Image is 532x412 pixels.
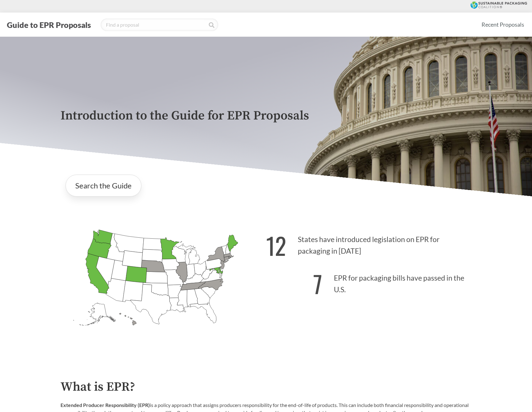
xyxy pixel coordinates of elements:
p: EPR for packaging bills have passed in the U.S. [266,263,472,301]
strong: Extended Producer Responsibility (EPR) [61,402,150,408]
a: Search the Guide [66,175,141,197]
input: Find a proposal [101,18,218,31]
strong: 7 [313,266,322,301]
h2: What is EPR? [61,380,472,394]
p: Introduction to the Guide for EPR Proposals [61,109,472,123]
strong: 12 [266,228,286,263]
button: Guide to EPR Proposals [5,20,93,30]
p: States have introduced legislation on EPR for packaging in [DATE] [266,224,472,263]
a: Recent Proposals [479,18,527,32]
